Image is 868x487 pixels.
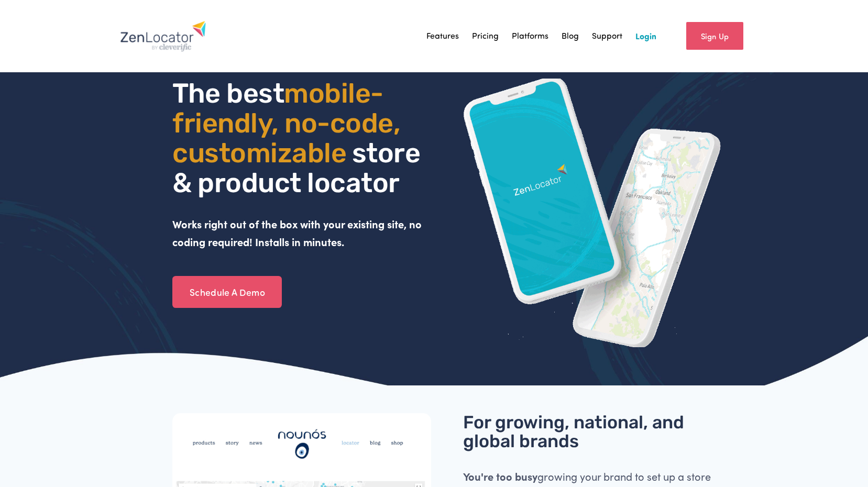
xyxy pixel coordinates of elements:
[426,28,459,44] a: Features
[172,77,284,109] span: The best
[463,412,688,452] span: For growing, national, and global brands
[686,22,743,50] a: Sign Up
[463,79,722,347] img: ZenLocator phone mockup gif
[172,137,426,199] span: store & product locator
[472,28,499,44] a: Pricing
[172,77,406,169] span: mobile- friendly, no-code, customizable
[463,469,537,483] strong: You're too busy
[512,28,548,44] a: Platforms
[592,28,622,44] a: Support
[562,28,579,44] a: Blog
[172,276,282,308] a: Schedule A Demo
[120,20,206,52] img: Zenlocator
[635,28,656,44] a: Login
[172,217,424,249] strong: Works right out of the box with your existing site, no coding required! Installs in minutes.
